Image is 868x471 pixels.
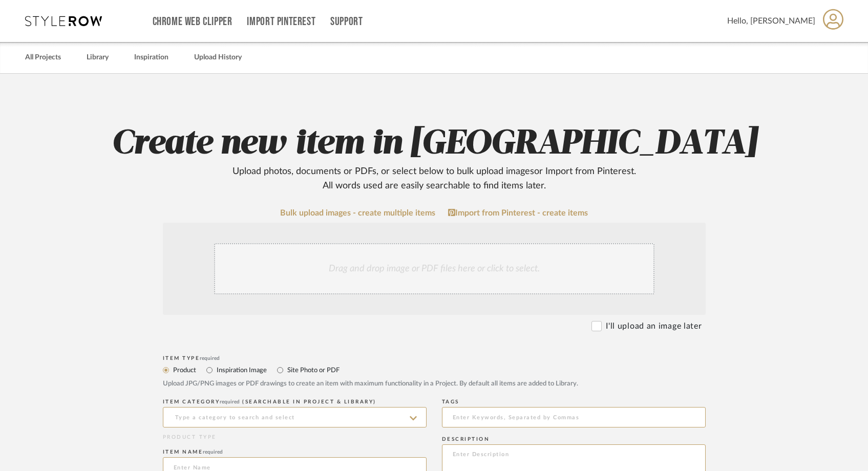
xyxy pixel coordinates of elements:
label: Site Photo or PDF [286,365,340,376]
label: I'll upload an image later [606,320,702,332]
div: Item name [163,449,427,455]
div: ITEM CATEGORY [163,399,427,405]
mat-radio-group: Select item type [163,363,706,376]
input: Type a category to search and select [163,407,427,427]
div: Upload photos, documents or PDFs, or select below to bulk upload images or Import from Pinterest ... [224,164,644,193]
a: Support [330,17,363,26]
label: Inspiration Image [216,365,267,376]
a: Upload History [194,51,242,65]
div: Tags [442,399,706,405]
div: PRODUCT TYPE [163,434,427,441]
span: (Searchable in Project & Library) [242,399,376,404]
span: Hello, [PERSON_NAME] [727,15,815,27]
a: Chrome Web Clipper [153,17,232,26]
input: Enter Keywords, Separated by Commas [442,407,706,427]
h2: Create new item in [GEOGRAPHIC_DATA] [108,123,760,193]
span: required [200,356,220,361]
a: Inspiration [134,51,168,65]
a: Import Pinterest [247,17,315,26]
div: Item Type [163,355,706,361]
span: required [203,449,223,455]
div: Upload JPG/PNG images or PDF drawings to create an item with maximum functionality in a Project. ... [163,379,706,389]
a: Bulk upload images - create multiple items [280,209,435,218]
div: Description [442,436,706,442]
a: All Projects [25,51,61,65]
label: Product [172,365,196,376]
a: Library [87,51,109,65]
span: required [220,399,240,404]
a: Import from Pinterest - create items [448,208,588,218]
